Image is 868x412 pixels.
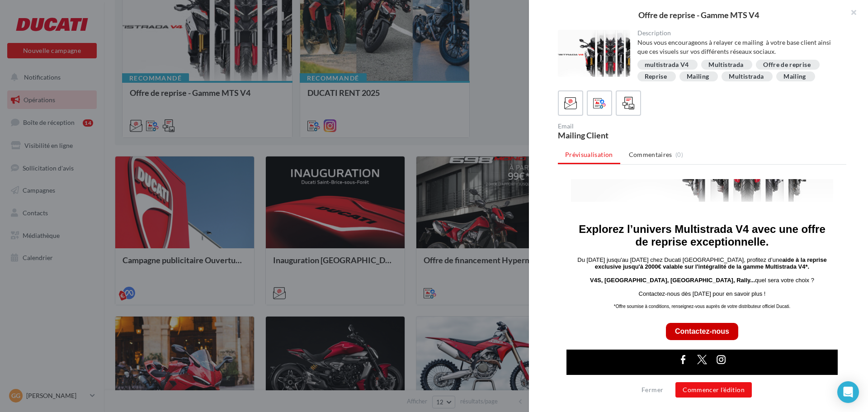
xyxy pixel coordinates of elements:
[645,73,667,80] div: Reprise
[156,173,170,188] img: instagram
[37,77,269,91] strong: aide à la reprise exclusive jusqu'à 2000€ valable sur l'intégralité de la gamme Multistrada V4*
[15,111,273,118] p: Contactez-nous dès [DATE] pour en savoir plus !
[250,84,252,91] strong: .
[558,123,698,129] div: Email
[21,44,268,69] strong: Explorez l’univers Multistrada V4 avec une offre de reprise exceptionnelle.
[15,77,273,91] p: Du [DATE] jusqu'au [DATE] chez Ducati [GEOGRAPHIC_DATA], profitez d’une
[118,173,132,188] img: facebook
[687,73,709,80] div: Mailing
[729,73,764,80] div: Multistrada
[104,197,184,204] span: Ducati [GEOGRAPHIC_DATA]
[675,151,683,158] span: (0)
[637,38,840,56] div: Nous vous encourageons à relayer ce mailing à votre base client ainsi que ces visuels sur vos dif...
[15,98,273,104] p: quel sera votre choix ?
[763,62,811,68] div: Offre de reprise
[638,384,667,395] button: Fermer
[56,125,232,130] span: *Offre soumise à conditions, renseignez-vous auprès de votre distributeur officiel Ducati.
[137,173,151,188] img: twitter
[675,382,752,398] button: Commencer l'édition
[637,30,840,36] div: Description
[543,11,854,19] div: Offre de reprise - Gamme MTS V4
[837,381,859,403] div: Open Intercom Messenger
[117,148,171,156] a: Contactez-nous
[558,131,698,139] div: Mailing Client
[645,62,689,68] div: multistrada V4
[708,62,743,68] div: Multistrada
[783,73,806,80] div: Mailing
[32,98,197,104] strong: V4S, [GEOGRAPHIC_DATA], [GEOGRAPHIC_DATA], Rally...
[629,150,672,159] span: Commentaires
